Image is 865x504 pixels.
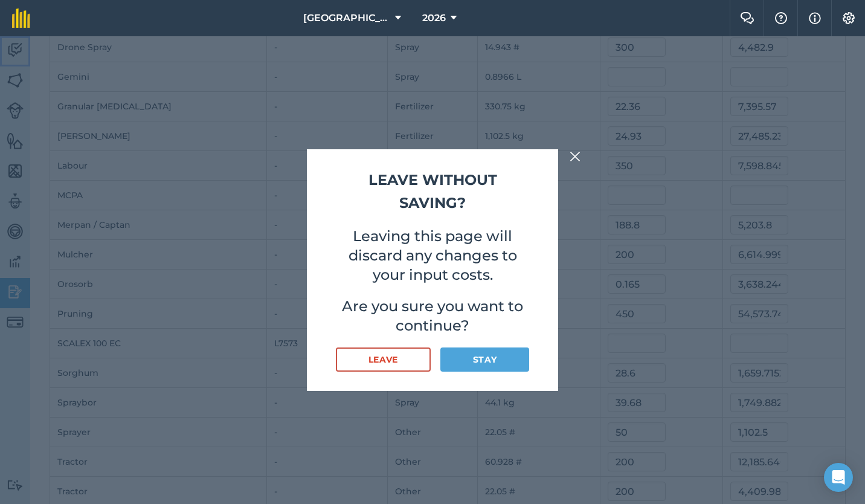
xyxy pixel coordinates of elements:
div: Open Intercom Messenger [824,463,853,492]
p: Leaving this page will discard any changes to your input costs. [336,227,529,285]
span: 2026 [422,11,446,25]
img: Two speech bubbles overlapping with the left bubble in the forefront [740,12,754,24]
img: svg+xml;base64,PHN2ZyB4bWxucz0iaHR0cDovL3d3dy53My5vcmcvMjAwMC9zdmciIHdpZHRoPSIyMiIgaGVpZ2h0PSIzMC... [570,149,580,164]
img: A cog icon [841,12,856,24]
button: Stay [440,347,529,372]
h2: Leave without saving? [336,169,529,215]
button: Leave [336,347,431,372]
img: svg+xml;base64,PHN2ZyB4bWxucz0iaHR0cDovL3d3dy53My5vcmcvMjAwMC9zdmciIHdpZHRoPSIxNyIgaGVpZ2h0PSIxNy... [809,11,821,25]
span: [GEOGRAPHIC_DATA] [303,11,390,25]
img: A question mark icon [774,12,788,24]
img: fieldmargin Logo [12,8,30,28]
p: Are you sure you want to continue? [336,297,529,335]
